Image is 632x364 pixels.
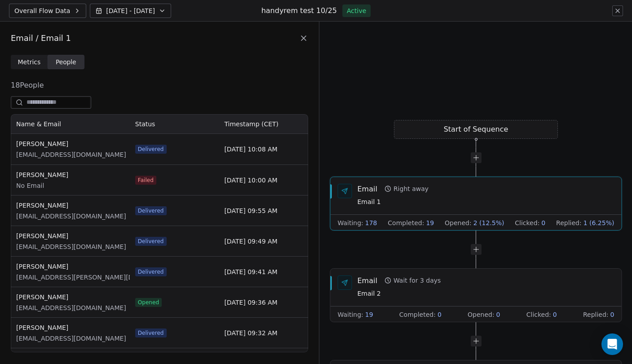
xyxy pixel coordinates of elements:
span: 19 [365,310,373,319]
span: 0 [610,310,614,319]
h1: handyrem test 10/25 [261,6,337,16]
span: Metrics [18,58,41,67]
span: Waiting : [338,218,363,227]
span: [DATE] 09:32 AM [224,328,277,337]
span: Opened : [445,218,472,227]
span: [EMAIL_ADDRESS][PERSON_NAME][DOMAIN_NAME] [16,273,178,282]
span: [DATE] 10:00 AM [224,176,277,185]
span: Email 2 [358,289,441,299]
span: [PERSON_NAME] [16,201,126,210]
span: Timestamp (CET) [224,120,278,129]
span: Failed [138,177,154,184]
span: 18 People [11,81,44,89]
span: [PERSON_NAME] [16,139,126,148]
span: 0 [541,218,545,227]
span: Completed : [388,218,424,227]
span: [PERSON_NAME] [16,323,126,332]
div: grid [11,134,308,352]
span: Overall Flow Data [14,6,70,15]
span: [PERSON_NAME] [16,293,126,302]
div: Open Intercom Messenger [601,333,623,355]
span: Email / Email 1 [11,32,71,44]
span: [DATE] 09:55 AM [224,206,277,215]
span: [EMAIL_ADDRESS][DOMAIN_NAME] [16,303,126,312]
div: Email [358,275,377,285]
span: Clicked : [515,218,539,227]
span: Email 1 [358,197,429,207]
span: [DATE] - [DATE] [106,6,155,15]
span: Delivered [138,207,164,214]
span: No Email [16,181,68,190]
span: [PERSON_NAME] [16,231,126,240]
div: EmailRight awayEmail 1Waiting:178Completed:19Opened:2 (12.5%)Clicked:0Replied:1 (6.25%) [330,177,622,231]
span: Replied : [583,310,609,319]
button: [DATE] - [DATE] [90,4,171,18]
span: Delivered [138,268,164,275]
span: [PERSON_NAME] [16,170,68,179]
span: Opened : [468,310,495,319]
span: [DATE] 09:36 AM [224,298,277,307]
button: Overall Flow Data [9,4,86,18]
span: Waiting : [338,310,363,319]
span: [EMAIL_ADDRESS][DOMAIN_NAME] [16,334,126,343]
span: 2 (12.5%) [473,218,504,227]
div: EmailWait for 3 daysEmail 2Waiting:19Completed:0Opened:0Clicked:0Replied:0 [330,268,622,322]
span: [PERSON_NAME] [16,262,178,271]
span: Replied : [556,218,582,227]
span: [DATE] 09:49 AM [224,237,277,246]
span: [EMAIL_ADDRESS][DOMAIN_NAME] [16,150,126,159]
span: 178 [365,218,377,227]
span: 0 [496,310,500,319]
span: [DATE] 10:08 AM [224,145,277,154]
span: Completed : [399,310,436,319]
span: Delivered [138,329,164,337]
span: Status [135,120,155,129]
span: [EMAIL_ADDRESS][DOMAIN_NAME] [16,212,126,221]
span: Active [347,6,366,15]
span: Clicked : [526,310,551,319]
div: Email [358,184,377,194]
span: 0 [438,310,442,319]
span: 19 [426,218,434,227]
span: Name & Email [16,120,61,129]
span: [DATE] 09:41 AM [224,267,277,276]
span: [EMAIL_ADDRESS][DOMAIN_NAME] [16,242,126,251]
span: Delivered [138,238,164,245]
span: Opened [138,299,159,306]
span: 1 (6.25%) [583,218,614,227]
span: 0 [553,310,557,319]
span: Delivered [138,146,164,153]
